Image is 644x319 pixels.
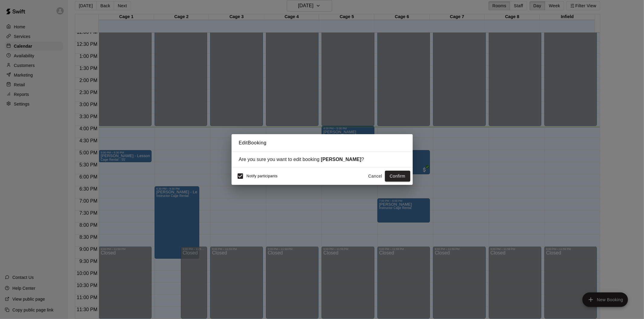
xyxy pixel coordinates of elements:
div: Are you sure you want to edit booking ? [239,157,405,162]
strong: [PERSON_NAME] [321,157,361,162]
span: Notify participants [247,174,278,178]
button: Confirm [385,171,410,182]
button: Cancel [366,171,385,182]
h2: Edit Booking [232,134,413,152]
